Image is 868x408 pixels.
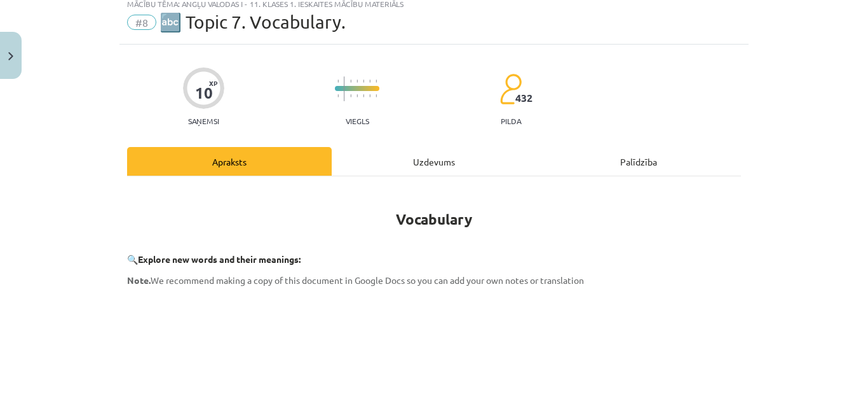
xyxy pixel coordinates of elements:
strong: Explore new words and their meanings: [138,253,301,265]
img: icon-close-lesson-0947bae3869378f0d4975bcd49f059093ad1ed9edebbc8119c70593378902aed.svg [8,52,13,60]
div: Palīdzība [536,147,741,176]
span: #8 [127,15,156,30]
p: 🔍 [127,253,741,266]
img: icon-short-line-57e1e144782c952c97e751825c79c345078a6d821885a25fce030b3d8c18986b.svg [369,94,370,97]
p: Viegls [346,116,369,125]
div: 10 [195,84,213,102]
span: 432 [515,92,532,104]
img: icon-short-line-57e1e144782c952c97e751825c79c345078a6d821885a25fce030b3d8c18986b.svg [350,94,351,97]
img: icon-short-line-57e1e144782c952c97e751825c79c345078a6d821885a25fce030b3d8c18986b.svg [376,94,377,97]
img: icon-short-line-57e1e144782c952c97e751825c79c345078a6d821885a25fce030b3d8c18986b.svg [363,80,364,83]
img: icon-short-line-57e1e144782c952c97e751825c79c345078a6d821885a25fce030b3d8c18986b.svg [369,80,370,83]
img: icon-long-line-d9ea69661e0d244f92f715978eff75569469978d946b2353a9bb055b3ed8787d.svg [344,76,345,101]
img: icon-short-line-57e1e144782c952c97e751825c79c345078a6d821885a25fce030b3d8c18986b.svg [356,80,358,83]
img: icon-short-line-57e1e144782c952c97e751825c79c345078a6d821885a25fce030b3d8c18986b.svg [356,94,358,97]
div: Uzdevums [332,147,536,176]
p: Saņemsi [183,116,224,125]
strong: Note. [127,274,151,286]
div: Apraksts [127,147,332,176]
img: icon-short-line-57e1e144782c952c97e751825c79c345078a6d821885a25fce030b3d8c18986b.svg [363,94,364,97]
img: students-c634bb4e5e11cddfef0936a35e636f08e4e9abd3cc4e673bd6f9a4125e45ecb1.svg [499,73,522,105]
span: XP [209,80,217,87]
span: We recommend making a copy of this document in Google Docs so you can add your own notes or trans... [127,274,584,286]
img: icon-short-line-57e1e144782c952c97e751825c79c345078a6d821885a25fce030b3d8c18986b.svg [337,94,339,97]
strong: Vocabulary [396,210,472,229]
img: icon-short-line-57e1e144782c952c97e751825c79c345078a6d821885a25fce030b3d8c18986b.svg [350,80,351,83]
span: 🔤 Topic 7. Vocabulary. [159,11,346,32]
p: pilda [501,116,521,125]
img: icon-short-line-57e1e144782c952c97e751825c79c345078a6d821885a25fce030b3d8c18986b.svg [376,80,377,83]
img: icon-short-line-57e1e144782c952c97e751825c79c345078a6d821885a25fce030b3d8c18986b.svg [337,80,339,83]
